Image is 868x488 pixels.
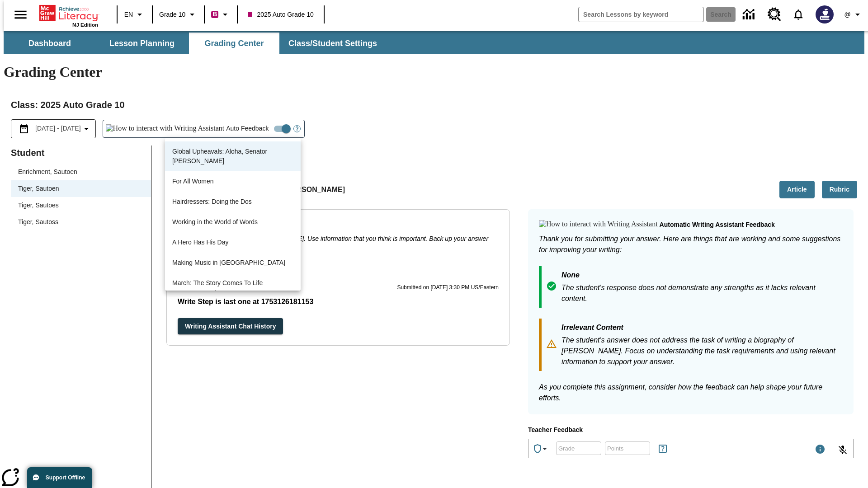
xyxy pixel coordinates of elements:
p: Hairdressers: Doing the Dos [172,197,252,206]
p: Working in the World of Words [172,217,258,227]
p: For All Women [172,177,214,186]
p: Making Music in [GEOGRAPHIC_DATA] [172,258,285,267]
p: March: The Story Comes To Life [172,278,263,288]
p: Global Upheavals: Aloha, Senator [PERSON_NAME] [172,147,293,166]
body: Type your response here. [4,7,132,15]
p: A Hero Has His Day [172,238,228,247]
